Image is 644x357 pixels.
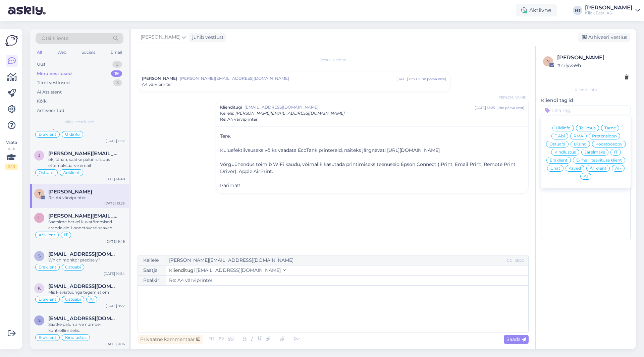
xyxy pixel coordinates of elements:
div: Kellele [138,255,166,265]
div: [DATE] 13:25 [475,105,495,110]
div: [DATE] 9:49 [105,239,125,244]
div: 3 [113,79,122,86]
span: Eraklient [39,265,56,269]
span: AI [584,174,588,178]
span: siim.sergejev@gmail.com [48,315,118,321]
span: Äriklient [39,233,55,237]
div: [DATE] 13:25 [104,201,125,206]
div: # nrlyv59h [557,62,629,69]
span: Kindlustus [65,336,87,340]
span: Tellimus [579,126,596,130]
span: jana.kytt@ttja.ee [48,151,118,157]
span: [PERSON_NAME][EMAIL_ADDRESS][DOMAIN_NAME] [235,111,345,116]
span: [PERSON_NAME][EMAIL_ADDRESS][DOMAIN_NAME] [180,75,396,81]
span: A4 värviprinter [142,81,172,87]
div: Socials [80,48,97,57]
div: [DATE] 12:59 [396,76,417,81]
a: [PERSON_NAME]Klick Eesti AS [585,5,640,16]
div: All [36,48,43,57]
p: Kliendi tag'id [541,97,631,104]
span: j [38,153,40,158]
div: Arhiveeritud [37,107,64,114]
span: E-maili teavituse klient [576,158,622,162]
span: Üldinfo [556,126,571,130]
img: Askly Logo [5,34,18,47]
span: Ostuabi [65,265,81,269]
span: AI- [615,166,621,170]
span: Klienditugi [220,104,242,110]
span: Tarne [604,126,616,130]
div: 0 [112,61,122,68]
div: juhib vestlust [190,34,224,41]
span: s [38,318,41,323]
div: HT [573,6,582,15]
span: Kellele : [220,111,234,116]
div: Kliendi info [541,87,631,93]
div: Saatsime hetkel kuvatõmmised arendajale. Loodetavasti saavad nende järgi mingi lahenduse [PERSON_... [48,219,125,231]
span: Äriklient [590,166,606,170]
span: Arved [569,166,581,170]
span: Koostöösoov [595,142,623,146]
span: T [38,191,41,196]
div: [DATE] 11:17 [106,138,125,143]
span: Äriklient [63,171,80,175]
div: Kõik [37,98,47,105]
div: [PERSON_NAME] [557,54,629,62]
div: Minu vestlused [37,70,72,77]
div: [DATE] 14:48 [104,177,125,182]
div: Which monitor precisely? [48,257,125,263]
span: Saada [506,336,526,342]
span: Re: A4 värviprinter [220,116,258,122]
div: [PERSON_NAME] [585,5,633,10]
span: Eraklient [550,158,568,162]
span: Võrguühendus toimib WiFi kaudu, võimalik kasutada printimiseks teenuseid Epson Connect (iPrint, E... [220,161,516,174]
span: [PERSON_NAME] [497,95,526,100]
span: Ostuabi [39,171,54,175]
div: Pealkiri [138,276,166,285]
span: IT [614,150,618,154]
span: Üldinfo [65,132,80,136]
input: Recepient... [166,255,505,265]
div: Uus [37,61,45,68]
span: k [38,286,41,291]
div: Saatja [138,265,166,275]
div: Saatke palun arve number kontrollimiseks. [48,321,125,334]
div: 2 / 3 [5,164,17,170]
span: l [38,215,41,220]
span: Ostuabi [549,142,565,146]
div: ( ühe päeva eest ) [496,105,524,110]
span: IT [64,233,68,237]
span: Liising [574,142,587,146]
div: [DATE] 10:34 [104,271,125,276]
span: Pretensioon [592,134,617,138]
div: Aktiivne [516,4,557,16]
span: n [546,59,550,64]
div: Vestlus algas [138,57,529,63]
span: Klienditugi [169,267,195,273]
div: Web [56,48,68,57]
div: AI Assistent [37,89,62,96]
div: Re: A4 värviprinter [48,195,125,201]
span: Eraklient [39,132,56,136]
div: Email [109,48,123,57]
span: Ostuabi [65,297,81,301]
span: [EMAIL_ADDRESS][DOMAIN_NAME] [196,267,281,273]
span: Chat [550,166,560,170]
span: T.Abi [555,134,565,138]
span: AI [90,297,94,301]
div: BCC [514,257,526,263]
div: Privaatne kommentaar [138,335,203,344]
div: 19 [111,70,122,77]
div: Tiimi vestlused [37,79,70,86]
div: [DATE] 9:22 [106,303,125,308]
div: ok, tänan. saatke palun siis uus ettemaksuarve email [48,157,125,169]
span: [EMAIL_ADDRESS][DOMAIN_NAME] [245,104,475,110]
span: [PERSON_NAME] [142,75,177,81]
div: Arhiveeri vestlus [578,33,630,42]
span: Otsi kliente [42,35,68,42]
span: smalldutta@gmail.com [48,251,118,257]
span: RMA [574,134,583,138]
span: Tere, [220,133,231,139]
input: Lisa tag [541,105,631,115]
div: [DATE] 9:06 [105,342,125,347]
